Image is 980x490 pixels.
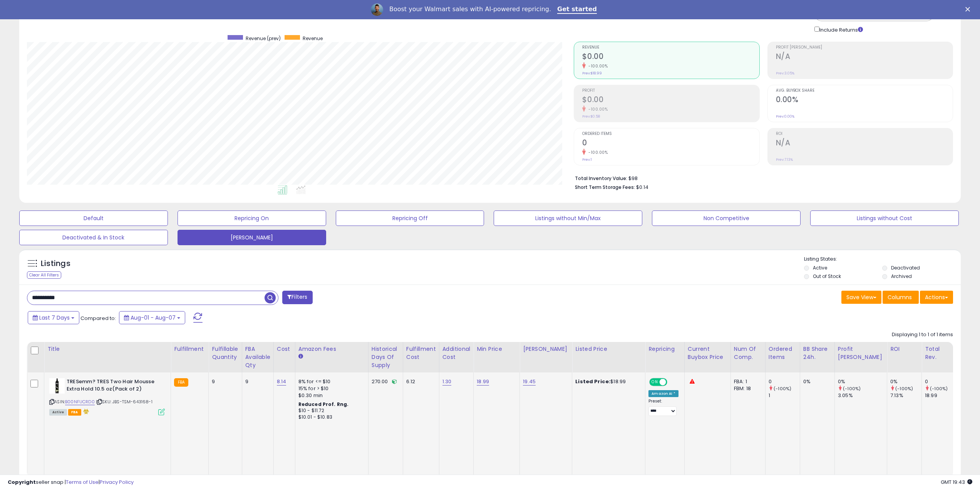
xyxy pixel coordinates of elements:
[96,399,152,405] span: | SKU: JBS-TSM-643168-1
[776,89,953,93] span: Avg. Buybox Share
[212,378,236,385] div: 9
[774,386,791,392] small: (-100%)
[891,273,912,280] label: Archived
[575,184,635,190] b: Short Term Storage Fees:
[100,478,134,486] a: Privacy Policy
[19,230,168,245] button: Deactivated & In Stock
[925,392,956,399] div: 18.99
[49,409,67,416] span: All listings currently available for purchase on Amazon
[652,210,801,226] button: Non Competitive
[648,390,678,397] div: Amazon AI *
[582,114,600,119] small: Prev: $0.58
[41,258,70,269] h5: Listings
[769,378,800,385] div: 0
[80,315,116,322] span: Compared to:
[298,401,349,407] b: Reduced Prof. Rng.
[575,345,642,353] div: Listed Price
[575,378,610,385] b: Listed Price:
[636,184,648,191] span: $0.14
[174,378,188,387] small: FBA
[477,345,516,353] div: Min Price
[925,378,956,385] div: 0
[494,210,642,226] button: Listings without Min/Max
[892,331,953,338] div: Displaying 1 to 1 of 1 items
[81,409,89,414] i: hazardous material
[586,106,608,112] small: -100.00%
[442,345,471,361] div: Additional Cost
[930,386,948,392] small: (-100%)
[8,478,36,486] strong: Copyright
[49,378,165,414] div: ASIN:
[776,71,794,76] small: Prev: 3.05%
[586,150,608,155] small: -100.00%
[838,392,887,399] div: 3.05%
[890,345,918,353] div: ROI
[776,132,953,136] span: ROI
[734,385,759,392] div: FBM: 18
[372,345,400,369] div: Historical Days Of Supply
[776,114,794,119] small: Prev: 0.00%
[582,45,759,50] span: Revenue
[838,345,884,361] div: Profit [PERSON_NAME]
[838,378,887,385] div: 0%
[582,89,759,93] span: Profit
[442,378,452,386] a: 1.30
[68,409,81,416] span: FBA
[582,157,592,162] small: Prev: 1
[582,95,759,106] h2: $0.00
[298,345,365,353] div: Amazon Fees
[776,45,953,50] span: Profit [PERSON_NAME]
[523,345,569,353] div: [PERSON_NAME]
[119,311,185,324] button: Aug-01 - Aug-07
[688,345,727,361] div: Current Buybox Price
[804,256,961,263] p: Listing States:
[769,392,800,399] div: 1
[406,345,436,361] div: Fulfillment Cost
[246,35,281,42] span: Revenue (prev)
[131,314,176,322] span: Aug-01 - Aug-07
[965,7,973,12] div: Close
[406,378,433,385] div: 6.12
[843,386,861,392] small: (-100%)
[734,378,759,385] div: FBA: 1
[282,291,312,304] button: Filters
[582,138,759,149] h2: 0
[477,378,489,386] a: 18.99
[883,291,919,304] button: Columns
[557,5,597,14] a: Get started
[803,345,831,361] div: BB Share 24h.
[813,273,841,280] label: Out of Stock
[586,63,608,69] small: -100.00%
[336,210,484,226] button: Repricing Off
[809,25,872,34] div: Include Returns
[277,345,292,353] div: Cost
[212,345,238,361] div: Fulfillable Quantity
[925,345,953,361] div: Total Rev.
[245,345,270,369] div: FBA Available Qty
[65,399,95,405] a: B00NFUCRD0
[895,386,913,392] small: (-100%)
[776,52,953,62] h2: N/A
[810,210,959,226] button: Listings without Cost
[776,138,953,149] h2: N/A
[27,271,61,279] div: Clear All Filters
[941,478,972,486] span: 2025-08-15 19:43 GMT
[389,5,551,13] div: Boost your Walmart sales with AI-powered repricing.
[734,345,762,361] div: Num of Comp.
[174,345,205,353] div: Fulfillment
[891,264,920,271] label: Deactivated
[67,378,160,394] b: TRESemm? TRES Two Hair Mousse Extra Hold 10.5 oz(Pack of 2)
[888,293,912,301] span: Columns
[575,378,639,385] div: $18.99
[47,345,168,353] div: Title
[298,378,362,385] div: 8% for <= $10
[648,345,681,353] div: Repricing
[769,345,797,361] div: Ordered Items
[8,479,134,486] div: seller snap | |
[890,378,921,385] div: 0%
[803,378,829,385] div: 0%
[582,71,602,76] small: Prev: $18.99
[776,157,793,162] small: Prev: 7.13%
[178,210,326,226] button: Repricing On
[19,210,168,226] button: Default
